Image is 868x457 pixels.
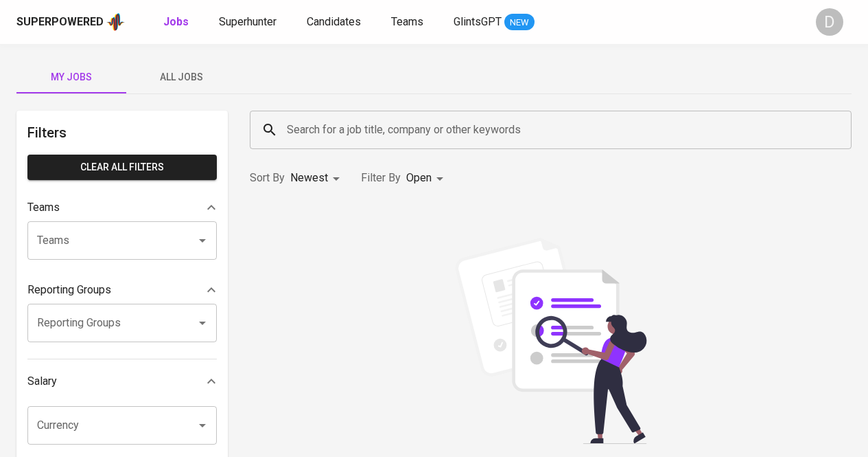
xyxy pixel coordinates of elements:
button: Open [193,231,212,250]
span: Superhunter [219,15,277,28]
p: Newest [290,170,328,186]
div: Salary [27,368,217,395]
span: All Jobs [134,69,228,86]
div: Teams [27,194,217,221]
a: Jobs [163,14,191,31]
span: GlintsGPT [454,15,502,28]
h6: Filters [27,122,217,144]
p: Salary [27,373,57,390]
a: Superhunter [219,14,279,31]
p: Teams [27,199,60,216]
div: Reporting Groups [27,276,217,304]
p: Sort By [250,170,285,186]
a: GlintsGPT NEW [454,14,535,31]
a: Superpoweredapp logo [16,12,125,32]
span: Candidates [307,15,361,28]
p: Filter By [361,170,401,186]
span: NEW [504,16,535,30]
p: Reporting Groups [27,282,111,298]
span: My Jobs [25,69,118,86]
button: Clear All filters [27,155,217,180]
button: Open [193,313,212,333]
a: Candidates [307,14,364,31]
div: D [816,8,843,36]
span: Open [406,171,432,184]
span: Teams [391,15,423,28]
div: Superpowered [16,14,104,30]
span: Clear All filters [38,159,206,176]
img: app logo [106,12,125,32]
div: Open [406,166,448,191]
b: Jobs [163,15,189,28]
button: Open [193,416,212,435]
img: file_searching.svg [448,238,654,444]
div: Newest [290,166,344,191]
a: Teams [391,14,426,31]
